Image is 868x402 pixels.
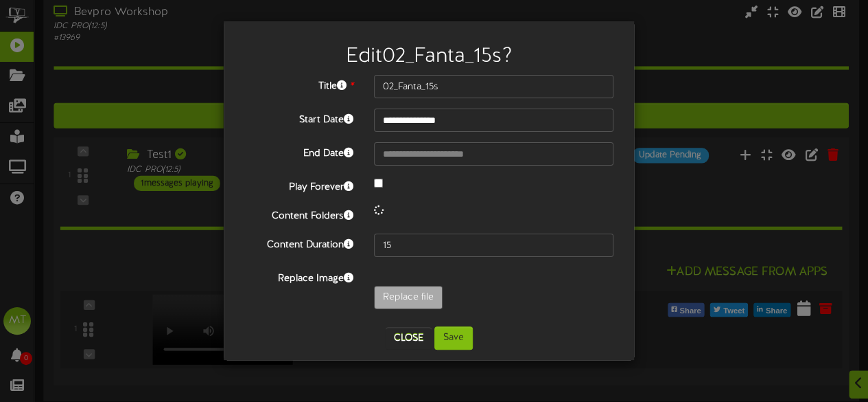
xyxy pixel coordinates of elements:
input: Title [374,75,613,98]
label: Replace Image [234,267,364,286]
input: 15 [374,234,613,257]
label: Title [234,75,364,93]
button: Close [386,327,432,349]
label: Start Date [234,109,364,127]
button: Save [434,326,473,350]
label: Content Folders [234,205,364,223]
h2: Edit 02_Fanta_15s ? [244,45,613,68]
label: Content Duration [234,234,364,252]
label: Play Forever [234,176,364,194]
label: End Date [234,142,364,161]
